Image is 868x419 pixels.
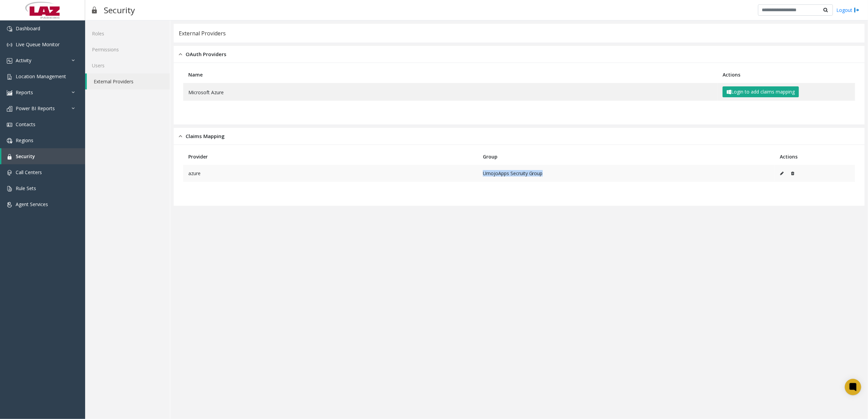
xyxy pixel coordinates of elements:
[7,138,12,144] img: 'icon'
[1,148,85,164] a: Security
[836,6,859,14] a: Logout
[183,148,478,165] th: Provider
[179,29,226,38] div: External Providers
[16,137,33,144] span: Regions
[478,148,775,165] th: Group
[92,2,97,18] img: pageIcon
[7,106,12,112] img: 'icon'
[7,170,12,175] img: 'icon'
[179,132,182,140] img: opened
[723,86,799,97] button: Login to add claims mapping
[7,58,12,64] img: 'icon'
[16,169,42,175] span: Call Centers
[7,42,12,48] img: 'icon'
[717,66,855,83] th: Actions
[16,57,31,64] span: Activity
[16,121,35,128] span: Contacts
[7,90,12,96] img: 'icon'
[100,2,138,18] h3: Security
[7,26,12,32] img: 'icon'
[85,57,170,73] a: Users
[85,26,170,41] a: Roles
[16,41,60,48] span: Live Queue Monitor
[7,154,12,160] img: 'icon'
[16,73,66,80] span: Location Management
[16,185,36,191] span: Rule Sets
[7,74,12,80] img: 'icon'
[179,50,182,58] img: opened
[183,83,717,101] td: Microsoft Azure
[7,186,12,191] img: 'icon'
[7,202,12,207] img: 'icon'
[186,50,226,58] span: OAuth Providers
[85,41,170,57] a: Permissions
[16,25,40,32] span: Dashboard
[186,132,225,140] span: Claims Mapping
[183,165,478,182] td: azure
[16,201,48,207] span: Agent Services
[16,105,55,112] span: Power BI Reports
[7,122,12,128] img: 'icon'
[87,73,170,89] a: External Providers
[16,89,33,96] span: Reports
[16,153,35,160] span: Security
[775,148,855,165] th: Actions
[183,66,717,83] th: Name
[854,6,859,14] img: logout
[478,165,775,182] td: UmojoApps Secruity Group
